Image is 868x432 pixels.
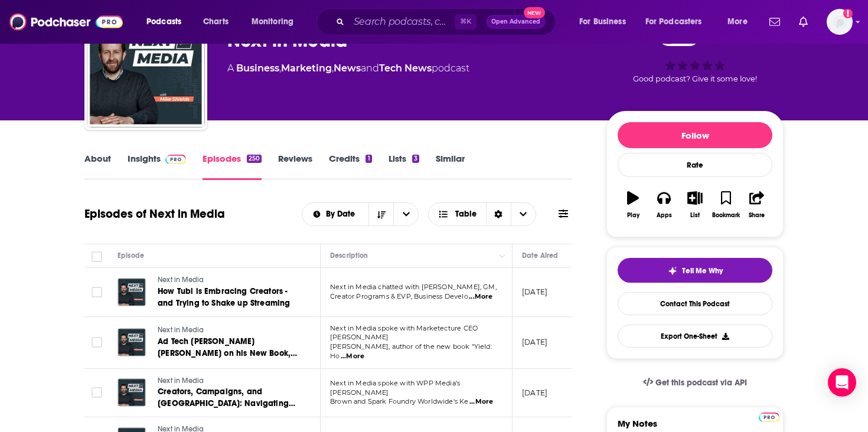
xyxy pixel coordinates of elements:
[455,210,477,218] span: Table
[84,153,111,180] a: About
[236,63,279,74] a: Business
[436,153,465,180] a: Similar
[749,212,765,219] div: Share
[606,18,784,91] div: 41Good podcast? Give it some love!
[330,342,492,360] span: [PERSON_NAME], author of the new book "Yield: Ho
[341,352,364,361] span: ...More
[247,155,262,163] div: 250
[158,275,299,286] a: Next in Media
[334,63,361,74] a: News
[195,12,236,31] a: Charts
[326,210,359,218] span: By Date
[634,368,756,397] a: Get this podcast via API
[618,325,772,348] button: Export One-Sheet
[524,7,545,18] span: New
[627,212,639,219] div: Play
[92,387,102,398] span: Toggle select row
[252,14,293,30] span: Monitoring
[389,153,419,180] a: Lists3
[302,202,419,226] h2: Choose List sort
[203,153,262,180] a: Episodes250
[87,9,205,127] img: Next in Media
[486,15,546,29] button: Open AdvancedNew
[794,12,812,32] a: Show notifications dropdown
[158,286,290,308] span: How Tubi is Embracing Creators - and Trying to Shake up Streaming
[522,388,547,398] p: [DATE]
[158,336,297,382] span: Ad Tech [PERSON_NAME] [PERSON_NAME] on his New Book, and Whether the Feds Should Have Nailed Goog...
[828,368,856,397] div: Open Intercom Messenger
[330,397,469,405] span: Brown and Spark Foundry Worldwide's Ke
[349,12,455,31] input: Search podcasts, credits, & more...
[158,326,204,334] span: Next in Media
[522,337,547,347] p: [DATE]
[278,153,312,180] a: Reviews
[330,324,478,342] span: Next in Media spoke with Marketecture CEO [PERSON_NAME]
[332,63,334,74] span: ,
[368,203,393,225] button: Sort Direction
[522,287,547,297] p: [DATE]
[455,14,477,30] span: ⌘ K
[158,325,299,336] a: Next in Media
[92,337,102,348] span: Toggle select row
[379,63,432,74] a: Tech News
[712,212,740,219] div: Bookmark
[618,153,772,177] div: Rate
[330,283,497,291] span: Next in Media chatted with [PERSON_NAME], GM,
[366,155,371,163] div: 1
[618,122,772,148] button: Follow
[330,248,368,263] div: Description
[361,63,379,74] span: and
[655,378,747,388] span: Get this podcast via API
[329,153,371,180] a: Credits1
[742,184,772,226] button: Share
[279,63,281,74] span: ,
[618,184,648,226] button: Play
[827,9,853,35] img: User Profile
[243,12,309,31] button: open menu
[827,9,853,35] span: Logged in as derettb
[571,12,641,31] button: open menu
[281,63,332,74] a: Marketing
[469,292,492,302] span: ...More
[690,212,700,219] div: List
[328,8,567,35] div: Search podcasts, credits, & more...
[128,153,186,180] a: InsightsPodchaser Pro
[158,286,299,309] a: How Tubi is Embracing Creators - and Trying to Shake up Streaming
[227,61,469,76] div: A podcast
[9,11,123,33] img: Podchaser - Follow, Share and Rate Podcasts
[393,203,418,225] button: open menu
[618,258,772,283] button: tell me why sparkleTell Me Why
[486,203,511,225] div: Sort Direction
[648,184,679,226] button: Apps
[158,376,299,387] a: Next in Media
[759,413,779,422] img: Podchaser Pro
[330,292,468,300] span: Creator Programs & EVP, Business Develo
[146,14,181,30] span: Podcasts
[203,14,229,30] span: Charts
[330,379,460,397] span: Next in Media spoke with WPP Media's [PERSON_NAME]
[727,14,748,30] span: More
[645,14,702,30] span: For Podcasters
[682,266,723,276] span: Tell Me Why
[657,212,672,219] div: Apps
[158,276,204,284] span: Next in Media
[495,249,510,263] button: Column Actions
[827,9,853,35] button: Show profile menu
[765,12,785,32] a: Show notifications dropdown
[158,387,295,420] span: Creators, Campaigns, and [GEOGRAPHIC_DATA]: Navigating the Evolving Media Ecosystem
[428,202,536,226] button: Choose View
[843,9,853,18] svg: Add a profile image
[138,12,197,31] button: open menu
[579,14,626,30] span: For Business
[118,248,144,263] div: Episode
[638,12,719,31] button: open menu
[618,292,772,315] a: Contact This Podcast
[92,287,102,297] span: Toggle select row
[759,411,779,422] a: Pro website
[302,210,369,218] button: open menu
[412,155,419,163] div: 3
[158,386,299,410] a: Creators, Campaigns, and [GEOGRAPHIC_DATA]: Navigating the Evolving Media Ecosystem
